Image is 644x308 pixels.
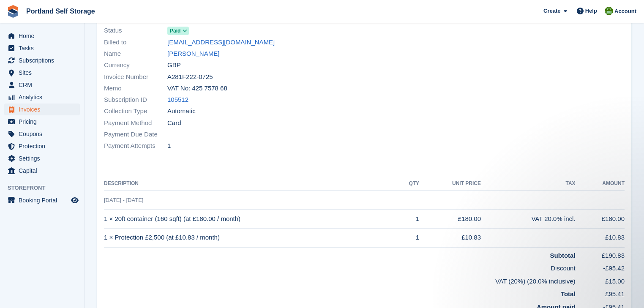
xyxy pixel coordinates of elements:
span: Payment Attempts [104,141,167,151]
span: Invoice Number [104,72,167,82]
span: Subscriptions [19,55,69,66]
a: [PERSON_NAME] [167,49,219,59]
span: Card [167,118,181,128]
span: VAT No: 425 7578 68 [167,84,227,93]
span: Account [614,7,636,16]
a: menu [4,30,80,42]
strong: Subtotal [550,252,576,259]
img: Sue Wolfendale [605,7,613,15]
span: Protection [19,140,69,152]
td: £190.83 [576,247,625,260]
a: 105512 [167,95,188,105]
td: £15.00 [576,273,625,286]
a: menu [4,79,80,91]
th: Unit Price [419,177,481,191]
span: Sites [19,67,69,79]
a: menu [4,116,80,128]
td: £10.83 [576,228,625,247]
td: £10.83 [419,228,481,247]
span: GBP [167,60,181,70]
td: £180.00 [576,210,625,229]
td: 1 × Protection £2,500 (at £10.83 / month) [104,228,397,247]
td: 1 [397,228,419,247]
a: menu [4,55,80,66]
span: Help [585,7,597,15]
span: Invoices [19,104,69,115]
img: stora-icon-8386f47178a22dfd0bd8f6a31ec36ba5ce8667c1dd55bd0f319d3a0aa187defe.svg [7,5,19,18]
a: menu [4,128,80,140]
a: Portland Self Storage [23,4,98,18]
span: Billed to [104,38,167,47]
span: Create [543,7,560,15]
span: 1 [167,141,171,151]
a: menu [4,153,80,164]
td: £180.00 [419,210,481,229]
span: Automatic [167,106,196,116]
a: Paid [167,26,189,35]
td: -£95.42 [576,260,625,273]
a: menu [4,140,80,152]
a: [EMAIL_ADDRESS][DOMAIN_NAME] [167,38,275,47]
span: Name [104,49,167,59]
span: Home [19,30,69,42]
td: Discount [104,260,576,273]
span: Storefront [8,184,84,192]
span: Payment Due Date [104,130,167,139]
th: Amount [576,177,625,191]
div: VAT 20.0% incl. [481,214,576,224]
span: Booking Portal [19,194,69,206]
a: menu [4,165,80,177]
span: [DATE] - [DATE] [104,197,143,203]
a: Preview store [70,195,80,205]
span: Capital [19,165,69,177]
span: Paid [170,27,180,35]
span: CRM [19,79,69,91]
a: menu [4,42,80,54]
span: Collection Type [104,106,167,116]
span: Currency [104,60,167,70]
a: menu [4,194,80,206]
span: Status [104,26,167,35]
span: Payment Method [104,118,167,128]
span: Settings [19,153,69,164]
span: Subscription ID [104,95,167,105]
th: Tax [481,177,576,191]
td: 1 [397,210,419,229]
a: menu [4,67,80,79]
td: 1 × 20ft container (160 sqft) (at £180.00 / month) [104,210,397,229]
span: Coupons [19,128,69,140]
span: Memo [104,84,167,93]
th: QTY [397,177,419,191]
a: menu [4,104,80,115]
td: £95.41 [576,286,625,299]
span: A281F222-0725 [167,72,213,82]
span: Tasks [19,42,69,54]
span: Analytics [19,91,69,103]
th: Description [104,177,397,191]
a: menu [4,91,80,103]
td: VAT (20%) (20.0% inclusive) [104,273,576,286]
strong: Total [561,290,576,297]
span: Pricing [19,116,69,128]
